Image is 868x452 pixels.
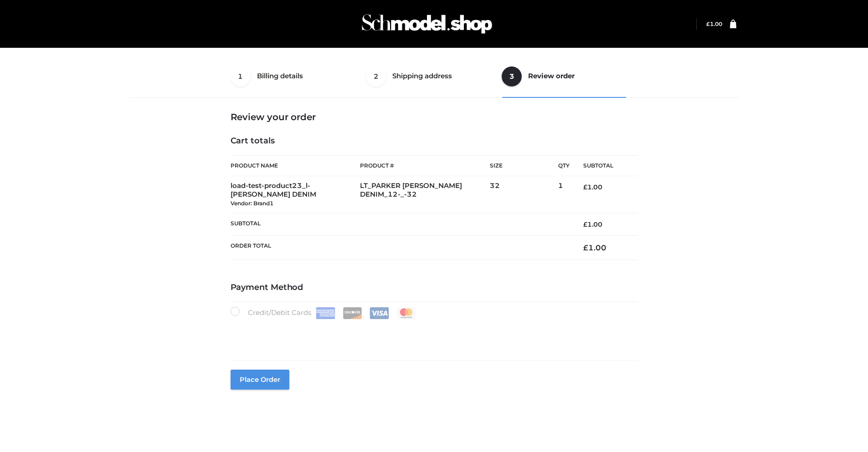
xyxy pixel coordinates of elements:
[558,176,570,213] td: 1
[370,307,389,319] img: Visa
[343,307,362,319] img: Discover
[231,213,570,235] th: Subtotal
[558,155,570,176] th: Qty
[231,235,570,259] th: Order Total
[570,156,638,176] th: Subtotal
[706,20,722,27] a: £1.00
[583,220,602,229] bdi: 1.00
[583,220,587,229] span: £
[583,183,587,191] span: £
[316,307,335,319] img: Amex
[229,317,636,350] iframe: Secure payment input frame
[396,307,416,319] img: Mastercard
[706,20,710,27] span: £
[231,200,273,207] small: Vendor: Brand1
[359,6,495,42] img: Schmodel Admin 964
[583,243,606,252] bdi: 1.00
[231,283,638,293] h4: Payment Method
[231,307,417,319] label: Credit/Debit Cards
[231,155,360,176] th: Product Name
[490,156,554,176] th: Size
[231,370,289,390] button: Place order
[360,176,490,213] td: LT_PARKER [PERSON_NAME] DENIM_12-_-32
[706,20,722,27] bdi: 1.00
[490,176,558,213] td: 32
[360,155,490,176] th: Product #
[583,243,588,252] span: £
[231,136,638,146] h4: Cart totals
[231,176,360,213] td: load-test-product23_l-[PERSON_NAME] DENIM
[231,112,638,122] h3: Review your order
[583,183,602,191] bdi: 1.00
